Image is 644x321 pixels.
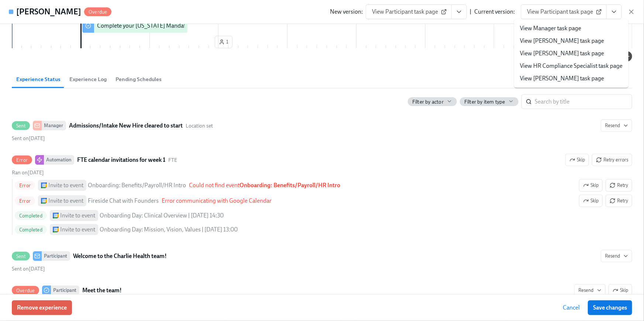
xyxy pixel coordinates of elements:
[583,197,599,205] span: Skip
[574,284,606,297] button: OverdueParticipantMeet the team!SkipStarted on[DATE] •Due[DATE] PendingWatch Meet the teamSkip
[470,8,471,16] div: |
[162,197,272,204] span: Error communicating with Google Calendar
[240,182,340,189] strong: Onboarding: Benefits/Payroll/HR Intro
[17,304,67,311] span: Remove experience
[520,62,623,70] a: View HR Compliance Specialist task page
[579,179,603,192] button: ErrorAutomationFTE calendar invitations for week 1FTESkipRetry errorsRan on[DATE]Error Invite to ...
[588,300,632,315] button: Save changes
[44,155,74,165] div: Automation
[605,252,628,260] span: Resend
[520,49,604,57] a: View [PERSON_NAME] task page
[100,226,238,234] div: Onboarding Day: Mission, Vision, Values | [DATE] 13:00
[16,75,61,84] span: Experience Status
[12,300,72,315] button: Remove experience
[73,252,167,261] strong: Welcome to the Charlie Health team!
[219,38,228,46] span: 1
[19,198,31,204] span: GOOGLE_CALENDAR_API_ERROR
[82,286,122,295] strong: Meet the team!
[521,4,607,19] a: View Participant task page
[12,288,39,293] span: Overdue
[609,284,632,297] button: OverdueParticipantMeet the team!ResendStarted on[DATE] •Due[DATE] PendingWatch Meet the teamSkip
[69,121,183,130] strong: Admissions/Intake New Hire cleared to start
[16,6,81,17] h4: [PERSON_NAME]
[84,9,111,15] span: Overdue
[412,98,444,105] span: Filter by actor
[60,226,95,234] div: Invite to event
[60,212,95,220] div: Invite to event
[77,156,165,164] strong: FTE calendar invitations for week 1
[12,254,30,259] span: Sent
[464,98,505,105] span: Filter by item type
[558,300,585,315] button: Cancel
[116,75,162,84] span: Pending Schedules
[535,94,632,109] input: Search by title
[168,157,177,164] span: This automation uses the "FTE" audience
[88,197,159,205] div: Fireside Chat with Founders
[12,170,44,176] span: Friday, August 8th 2025, 10:01 am
[565,154,589,166] button: ErrorAutomationFTE calendar invitations for week 1FTERetry errorsRan on[DATE]Error Invite to even...
[330,8,363,16] div: New version:
[12,266,45,272] span: Friday, August 8th 2025, 10:01 am
[605,122,628,129] span: Resend
[12,123,30,129] span: Sent
[613,287,628,294] span: Skip
[474,8,515,16] div: Current version:
[569,156,585,164] span: Skip
[366,4,452,19] a: View Participant task page
[51,286,79,295] div: Participant
[606,4,622,19] button: View task page
[593,304,627,311] span: Save changes
[12,135,45,142] span: Thursday, August 7th 2025, 9:41 am
[606,179,632,192] button: ErrorAutomationFTE calendar invitations for week 1FTESkipRetry errorsRan on[DATE]Error Invite to ...
[12,157,32,163] span: Error
[69,75,107,84] span: Experience Log
[48,181,83,189] div: Invite to event
[579,195,603,207] button: ErrorAutomationFTE calendar invitations for week 1FTESkipRetry errorsRan on[DATE]Error Invite to ...
[610,197,628,205] span: Retry
[596,156,628,164] span: Retry errors
[186,122,213,129] span: This message uses the "Location set" audience
[100,212,224,220] div: Onboarding Day: Clinical Overview | [DATE] 14:30
[520,37,604,45] a: View [PERSON_NAME] task page
[520,24,581,32] a: View Manager task page
[601,119,632,132] button: SentManagerAdmissions/Intake New Hire cleared to startLocation setSent on[DATE]
[606,195,632,207] button: ErrorAutomationFTE calendar invitations for week 1FTESkipRetry errorsRan on[DATE]Error Invite to ...
[372,8,445,15] span: View Participant task page
[189,182,340,189] span: Could not find event
[48,197,83,205] div: Invite to event
[19,183,31,188] span: NO_EVENT_FOUND
[520,74,604,83] a: View [PERSON_NAME] task page
[215,36,233,48] button: 1
[97,22,238,30] div: Complete your [US_STATE] Mandated Reporter Training
[592,154,632,166] button: ErrorAutomationFTE calendar invitations for week 1FTESkipRan on[DATE]Error Invite to event Onboar...
[88,181,186,189] div: Onboarding: Benefits/Payroll/HR Intro
[15,213,47,219] span: Completed
[15,227,47,233] span: Completed
[451,4,467,19] button: View task page
[578,287,602,294] span: Resend
[563,304,580,311] span: Cancel
[408,97,457,106] button: Filter by actor
[610,182,628,189] span: Retry
[527,8,600,15] span: View Participant task page
[583,182,599,189] span: Skip
[460,97,519,106] button: Filter by item type
[601,250,632,262] button: SentParticipantWelcome to the Charlie Health team!Sent on[DATE]
[42,121,66,130] div: Manager
[42,251,70,261] div: Participant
